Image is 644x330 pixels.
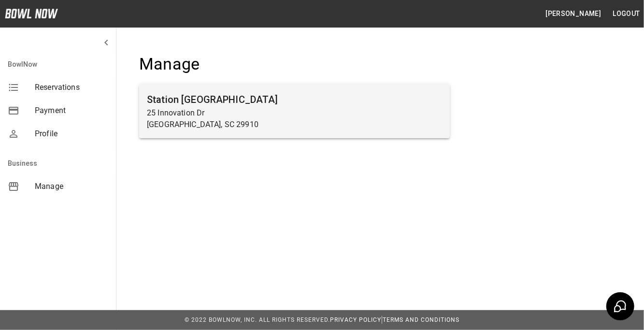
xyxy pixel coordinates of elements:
img: logo [5,9,58,18]
button: Logout [609,5,644,23]
h6: Station [GEOGRAPHIC_DATA] [147,92,442,107]
h4: Manage [139,54,450,74]
span: © 2022 BowlNow, Inc. All Rights Reserved. [185,316,330,323]
span: Reservations [35,82,108,93]
p: 25 Innovation Dr [147,107,442,119]
a: Terms and Conditions [383,316,459,323]
p: [GEOGRAPHIC_DATA], SC 29910 [147,119,442,130]
button: [PERSON_NAME] [542,5,605,23]
span: Profile [35,128,108,140]
span: Manage [35,181,108,192]
a: Privacy Policy [330,316,381,323]
span: Payment [35,105,108,116]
